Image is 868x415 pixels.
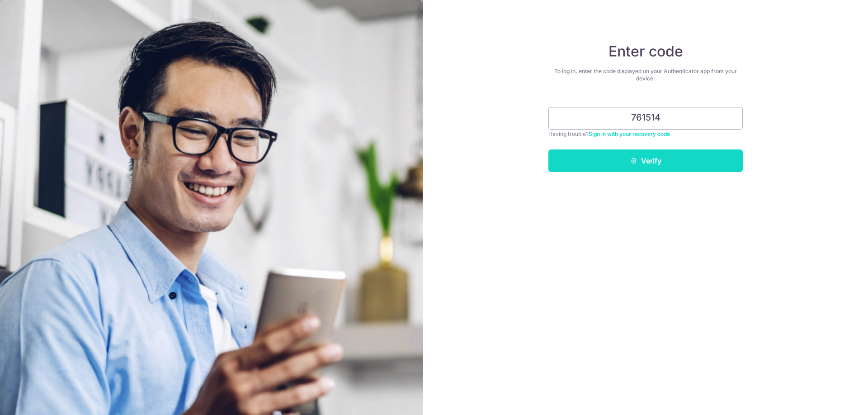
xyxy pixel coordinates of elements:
[548,107,743,130] input: Enter 6 digit code
[548,68,743,82] div: To log in, enter the code displayed on your Authenticator app from your device.
[548,42,743,61] h4: Enter code
[589,131,670,137] a: Sign in with your recovery code
[548,149,743,172] button: Verify
[548,130,743,139] div: Having trouble?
